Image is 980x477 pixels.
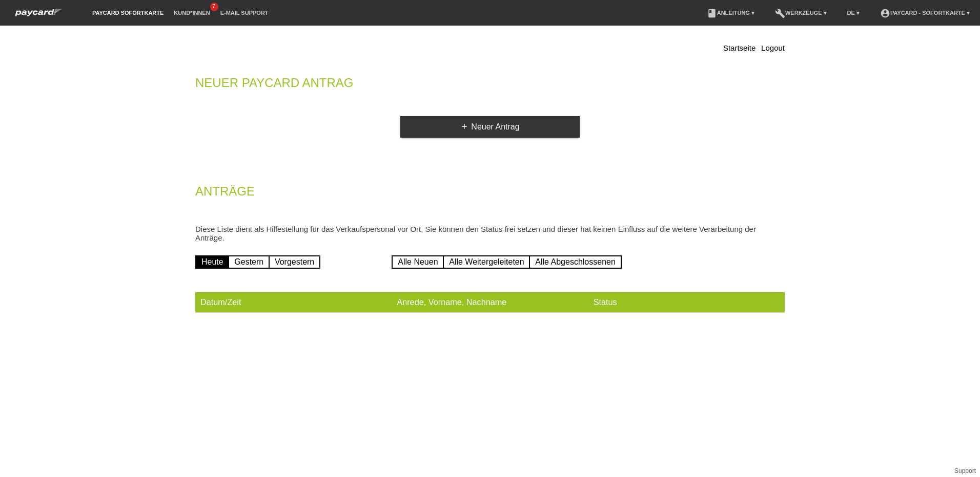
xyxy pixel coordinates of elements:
[195,186,785,202] h2: Anträge
[880,8,890,18] i: account_circle
[228,255,270,269] a: Gestern
[588,292,785,313] th: Status
[195,255,230,269] a: Heute
[10,12,67,19] a: paycard Sofortkarte
[215,10,274,16] a: E-Mail Support
[775,8,785,18] i: build
[210,3,218,11] span: 7
[702,10,760,16] a: bookAnleitung ▾
[460,122,468,131] i: add
[954,467,976,474] a: Support
[169,10,215,16] a: Kund*innen
[707,8,717,18] i: book
[10,7,67,18] img: paycard Sofortkarte
[392,255,444,269] a: Alle Neuen
[87,10,169,16] a: paycard Sofortkarte
[875,10,975,16] a: account_circlepaycard - Sofortkarte ▾
[529,255,622,269] a: Alle Abgeschlossenen
[392,292,588,313] th: Anrede, Vorname, Nachname
[269,255,320,269] a: Vorgestern
[761,44,785,52] a: Logout
[195,78,785,93] h2: Neuer Paycard Antrag
[195,225,785,242] p: Diese Liste dient als Hilfestellung für das Verkaufspersonal vor Ort, Sie können den Status frei ...
[723,44,756,52] a: Startseite
[400,116,580,138] a: addNeuer Antrag
[842,10,865,16] a: DE ▾
[770,10,832,16] a: buildWerkzeuge ▾
[195,292,392,313] th: Datum/Zeit
[443,255,530,269] a: Alle Weitergeleiteten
